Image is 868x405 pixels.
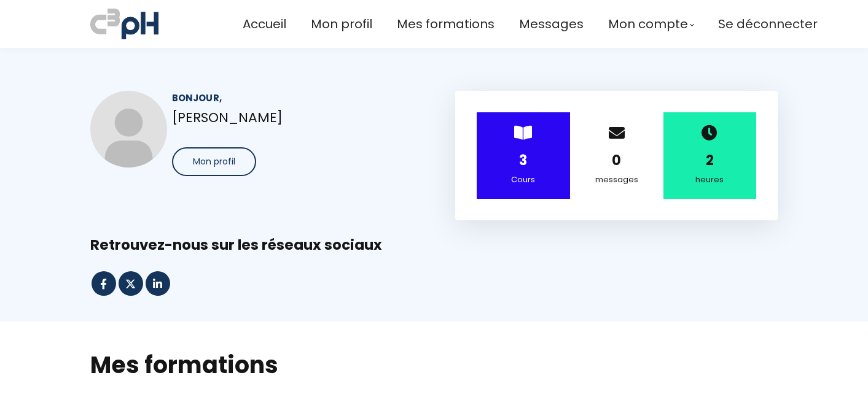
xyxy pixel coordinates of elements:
a: Mes formations [397,14,495,34]
strong: 0 [612,151,621,170]
div: > [477,112,570,199]
h2: Mes formations [90,349,778,380]
div: Retrouvez-nous sur les réseaux sociaux [90,236,778,255]
strong: 2 [706,151,714,170]
a: Messages [519,14,584,34]
a: Accueil [243,14,286,34]
span: Mon profil [193,155,235,168]
div: Bonjour, [172,91,413,105]
img: 6812006e8ad324ff290333c8.jpg [90,91,167,168]
div: messages [585,173,648,187]
a: Se déconnecter [718,14,818,34]
strong: 3 [519,151,527,170]
span: Mon compte [608,14,688,34]
button: Mon profil [172,147,256,176]
p: [PERSON_NAME] [172,107,413,128]
a: Mon profil [311,14,372,34]
div: Cours [492,173,555,187]
div: heures [679,173,741,187]
img: a70bc7685e0efc0bd0b04b3506828469.jpeg [90,6,158,42]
